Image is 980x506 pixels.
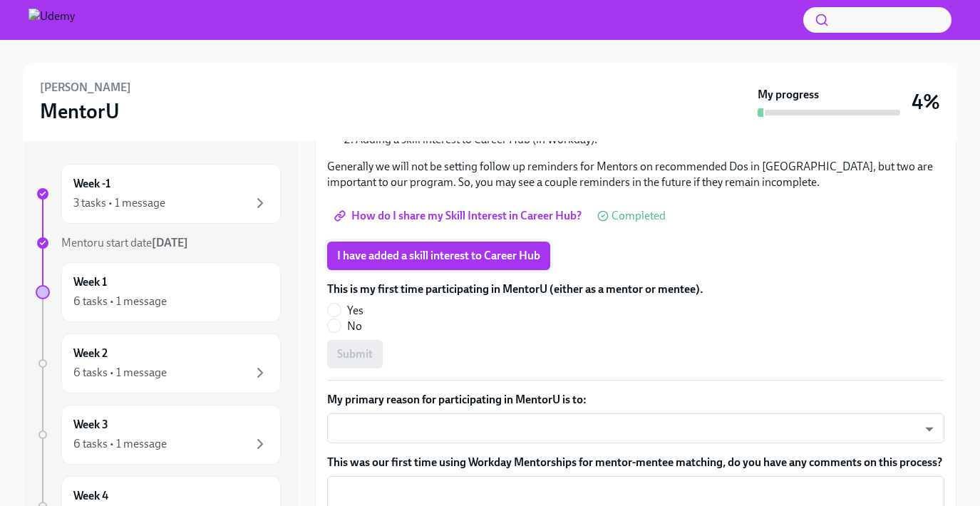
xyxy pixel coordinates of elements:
[327,413,944,443] div: ​
[337,209,582,223] span: How do I share my Skill Interest in Career Hub?
[152,236,188,249] strong: [DATE]
[347,303,363,319] span: Yes
[73,436,167,452] div: 6 tasks • 1 message
[29,9,75,31] img: Udemy
[73,274,107,290] h6: Week 1
[36,405,281,465] a: Week 36 tasks • 1 message
[912,89,940,115] h3: 4%
[327,282,703,297] label: This is my first time participating in MentorU (either as a mentor or mentee).
[327,455,944,470] label: This was our first time using Workday Mentorships for mentor-mentee matching, do you have any com...
[36,235,281,251] a: Mentoru start date[DATE]
[327,242,550,270] button: I have added a skill interest to Career Hub
[73,417,108,433] h6: Week 3
[347,319,362,334] span: No
[758,87,819,103] strong: My progress
[36,164,281,224] a: Week -13 tasks • 1 message
[327,159,944,190] p: Generally we will not be setting follow up reminders for Mentors on recommended Dos in [GEOGRAPHI...
[73,195,165,211] div: 3 tasks • 1 message
[61,236,188,249] span: Mentoru start date
[40,98,120,124] h3: MentorU
[612,210,666,222] span: Completed
[36,334,281,393] a: Week 26 tasks • 1 message
[73,346,108,361] h6: Week 2
[36,262,281,322] a: Week 16 tasks • 1 message
[73,365,167,381] div: 6 tasks • 1 message
[40,80,131,95] h6: [PERSON_NAME]
[327,202,592,230] a: How do I share my Skill Interest in Career Hub?
[73,176,110,192] h6: Week -1
[73,488,108,504] h6: Week 4
[73,294,167,309] div: 6 tasks • 1 message
[337,249,540,263] span: I have added a skill interest to Career Hub
[327,392,944,408] label: My primary reason for participating in MentorU is to:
